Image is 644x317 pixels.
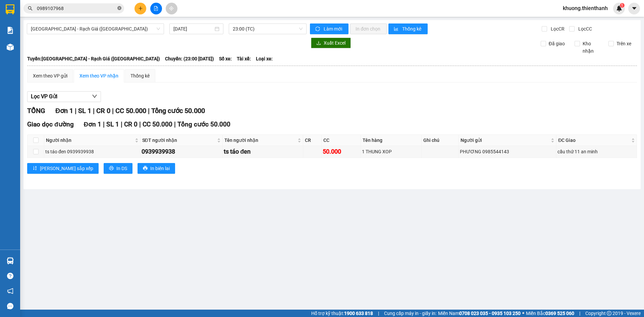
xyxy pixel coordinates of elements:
span: bar-chart [394,27,399,32]
button: Lọc VP Gửi [27,91,101,102]
img: solution-icon [7,27,14,34]
span: Tổng cước 50.000 [151,107,205,115]
img: warehouse-icon [7,44,14,51]
th: CR [303,135,322,146]
span: | [148,107,150,115]
span: | [139,120,141,128]
span: Làm mới [324,25,343,33]
span: Người gửi [461,137,549,144]
span: CC 50.000 [143,120,172,128]
span: file-add [154,6,158,11]
div: 0939939938 [142,147,222,156]
button: printerIn DS [104,163,132,174]
span: In DS [116,165,127,172]
div: ts táo đen [224,147,302,156]
strong: 1900 633 818 [344,311,373,316]
span: sync [315,27,321,32]
button: printerIn biên lai [138,163,175,174]
button: caret-down [628,3,640,14]
span: Chuyến: (23:00 [DATE]) [165,55,214,62]
span: Sài Gòn - Rạch Giá (Hàng Hoá) [31,24,160,34]
sup: 1 [620,3,625,8]
span: | [103,120,105,128]
span: download [316,41,321,46]
span: [PERSON_NAME] sắp xếp [40,165,93,172]
div: ts táo đen 0939939938 [45,148,139,155]
span: aim [169,6,174,11]
span: Đơn 1 [84,120,102,128]
span: close-circle [117,6,121,10]
img: warehouse-icon [7,257,14,264]
div: cầu thứ 11 an minh [557,148,636,155]
span: sort-ascending [33,166,37,171]
span: notification [7,288,13,294]
span: Số xe: [219,55,232,62]
span: Loại xe: [256,55,273,62]
span: Lọc CR [548,25,566,33]
div: 1 THUNG XOP [362,148,420,155]
span: | [121,120,122,128]
span: SĐT người nhận [142,137,216,144]
b: Tuyến: [GEOGRAPHIC_DATA] - Rạch Giá ([GEOGRAPHIC_DATA]) [27,56,160,61]
span: Tên người nhận [224,137,296,144]
td: 0939939938 [141,146,223,158]
img: logo-vxr [6,4,14,14]
span: message [7,303,13,309]
input: 12/08/2025 [173,25,213,33]
span: ⚪️ [522,312,524,315]
div: Thống kê [130,72,150,80]
span: Miền Bắc [526,310,574,317]
span: printer [109,166,114,171]
span: SL 1 [106,120,119,128]
span: | [174,120,176,128]
span: CC 50.000 [115,107,146,115]
button: aim [166,3,177,14]
div: PHƯƠNG 0985544143 [460,148,555,155]
span: | [579,310,580,317]
th: CC [322,135,361,146]
strong: 0369 525 060 [545,311,574,316]
span: Trên xe [614,40,634,47]
span: question-circle [7,273,13,279]
span: | [75,107,76,115]
th: Ghi chú [422,135,459,146]
button: downloadXuất Excel [311,38,351,48]
span: Giao dọc đường [27,120,74,128]
button: plus [135,3,146,14]
span: Thống kê [402,25,422,33]
td: ts táo đen [223,146,303,158]
button: file-add [150,3,162,14]
span: SL 1 [78,107,91,115]
span: Lọc CC [576,25,593,33]
span: Kho nhận [580,40,603,55]
div: Xem theo VP nhận [79,72,118,80]
span: Tài xế: [237,55,251,62]
span: | [378,310,379,317]
span: Hỗ trợ kỹ thuật: [311,310,373,317]
span: printer [143,166,148,171]
input: Tìm tên, số ĐT hoặc mã đơn [37,5,116,12]
button: sort-ascending[PERSON_NAME] sắp xếp [27,163,99,174]
span: | [112,107,114,115]
img: icon-new-feature [616,5,622,11]
span: Đơn 1 [55,107,73,115]
span: Miền Nam [438,310,521,317]
div: 50.000 [323,147,360,156]
span: Người nhận [46,137,133,144]
span: 1 [621,3,623,8]
span: khuong.thienthanh [557,4,613,12]
span: | [93,107,95,115]
span: TỔNG [27,107,45,115]
span: plus [138,6,143,11]
div: Xem theo VP gửi [33,72,67,80]
span: 23:00 (TC) [233,24,303,34]
button: syncLàm mới [310,23,348,34]
span: CR 0 [124,120,138,128]
strong: 0708 023 035 - 0935 103 250 [459,311,521,316]
span: CR 0 [96,107,110,115]
span: Đã giao [546,40,568,47]
span: caret-down [631,5,637,11]
span: ĐC Giao [558,137,630,144]
span: copyright [607,311,611,316]
span: close-circle [117,5,121,12]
